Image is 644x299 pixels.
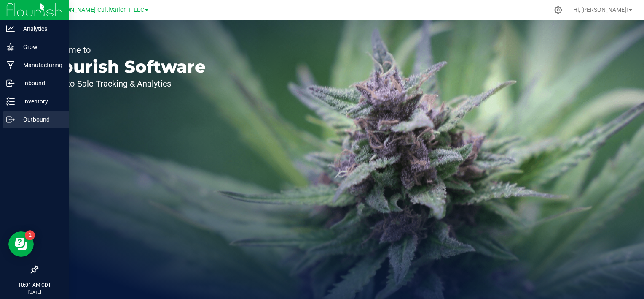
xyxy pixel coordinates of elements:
p: Grow [15,42,65,52]
p: Analytics [15,24,65,34]
iframe: Resource center [8,231,34,257]
inline-svg: Inventory [6,97,15,106]
inline-svg: Grow [6,43,15,51]
div: Manage settings [553,6,563,14]
p: Manufacturing [15,60,65,70]
span: Heya St. [PERSON_NAME] Cultivation II LLC [24,6,144,14]
p: Inbound [15,78,65,88]
p: [DATE] [4,289,65,295]
p: Welcome to [46,46,206,54]
p: Outbound [15,114,65,125]
p: 10:01 AM CDT [4,281,65,289]
span: Hi, [PERSON_NAME]! [573,6,628,13]
p: Seed-to-Sale Tracking & Analytics [46,79,206,88]
inline-svg: Inbound [6,79,15,87]
inline-svg: Outbound [6,115,15,124]
p: Inventory [15,96,65,106]
iframe: Resource center unread badge [25,230,35,240]
p: Flourish Software [46,58,206,75]
inline-svg: Manufacturing [6,61,15,69]
inline-svg: Analytics [6,24,15,33]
